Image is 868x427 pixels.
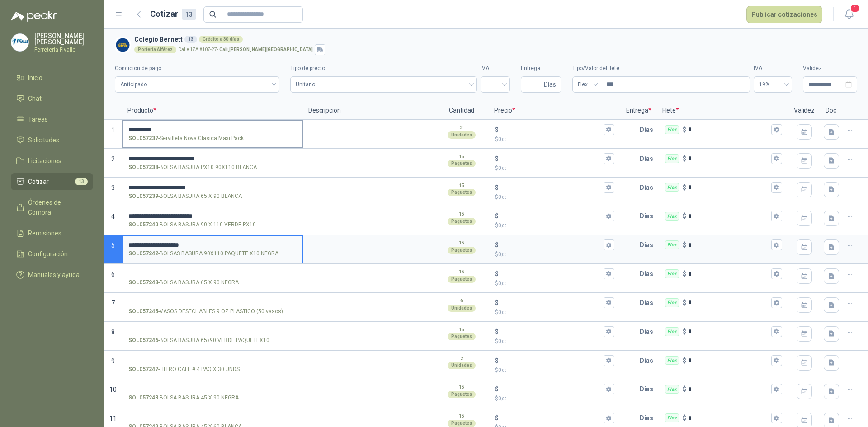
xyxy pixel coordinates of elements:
input: Flex $ [688,155,769,162]
span: Configuración [28,249,68,259]
a: Cotizar13 [11,173,93,190]
button: $$0,00 [604,124,614,135]
p: - BOLSA BASURA 45 X 90 NEGRA [128,394,239,402]
strong: SOL057240 [128,221,158,229]
div: Flex [665,154,679,163]
span: 13 [75,178,88,185]
p: - VASOS DESECHABLES 9 OZ PLASTICO (50 vasos) [128,307,283,316]
input: Flex $ [688,415,769,422]
span: 1 [850,4,860,13]
span: Inicio [28,73,42,83]
button: Flex $ [771,326,782,337]
label: IVA [481,64,510,73]
p: Precio [489,102,620,120]
span: Órdenes de Compra [28,197,85,217]
input: SOL057249-BOLSA BASURA 45 X 60 BLANCA [128,415,297,422]
span: Flex [578,78,596,91]
label: Tipo de precio [290,64,477,73]
p: $ [495,366,614,375]
span: 0 [498,251,507,258]
button: $$0,00 [604,182,614,193]
p: Días [640,236,657,254]
div: Flex [665,298,679,307]
div: Paquetes [448,391,476,398]
p: Días [640,121,657,139]
input: Flex $ [688,126,769,133]
strong: SOL057246 [128,336,158,345]
input: Flex $ [688,357,769,364]
strong: SOL057237 [128,134,158,143]
p: Días [640,265,657,283]
span: ,00 [501,310,507,315]
button: $$0,00 [604,326,614,337]
button: 1 [841,6,857,23]
p: Producto [122,102,303,120]
div: Portería Alférez [134,46,176,53]
strong: SOL057247 [128,365,158,374]
p: $ [495,193,614,202]
button: $$0,00 [604,239,614,250]
input: SOL057247-FILTRO CAFE # 4 PAQ X 30 UNDS [128,357,297,364]
span: Unitario [296,78,472,91]
span: ,00 [501,166,507,171]
button: $$0,00 [604,268,614,279]
a: Órdenes de Compra [11,194,93,221]
input: SOL057239-BOLSA BASURA 65 X 90 BLANCA [128,184,297,191]
label: IVA [754,64,792,73]
p: $ [495,327,499,337]
span: 11 [109,415,117,422]
span: 0 [498,222,507,229]
strong: SOL057242 [128,249,158,258]
span: 0 [498,395,507,402]
p: Validez [788,102,820,120]
input: $$0,00 [500,184,601,191]
div: Paquetes [448,420,476,427]
p: Días [640,178,657,197]
div: Crédito a 30 días [199,36,243,43]
p: $ [495,337,614,346]
p: 15 [459,413,464,420]
span: ,00 [501,396,507,401]
p: 2 [460,355,463,362]
p: $ [495,250,614,259]
button: Flex $ [771,413,782,423]
p: Entrega [621,102,657,120]
p: $ [683,413,686,423]
p: Ferreteria Fivalle [34,47,93,52]
a: Configuración [11,245,93,263]
p: Días [640,409,657,427]
p: $ [495,356,499,366]
p: Doc [820,102,843,120]
input: $$0,00 [500,328,601,335]
span: Solicitudes [28,135,59,145]
span: ,00 [501,281,507,286]
button: Flex $ [771,384,782,394]
span: Días [544,77,556,92]
span: 2 [111,155,115,163]
p: $ [495,154,499,164]
p: 15 [459,211,464,218]
button: $$0,00 [604,297,614,308]
a: Licitaciones [11,152,93,169]
input: $$0,00 [500,415,601,422]
div: Paquetes [448,247,476,254]
span: Tareas [28,114,48,124]
p: $ [495,384,499,394]
img: Logo peakr [11,11,57,22]
div: Flex [665,269,679,278]
p: 15 [459,182,464,189]
p: 15 [459,384,464,391]
label: Condición de pago [115,64,279,73]
p: Días [640,207,657,225]
strong: SOL057243 [128,278,158,287]
p: Días [640,380,657,398]
div: Unidades [448,131,476,139]
div: Paquetes [448,218,476,225]
p: - BOLSA BASURA PX10 90X110 BLANCA [128,163,257,172]
input: Flex $ [688,386,769,393]
h3: Colegio Bennett [134,34,854,44]
p: $ [495,298,499,308]
p: $ [683,384,686,394]
h2: Cotizar [150,8,196,20]
input: SOL057238-BOLSA BASURA PX10 90X110 BLANCA [128,155,297,162]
